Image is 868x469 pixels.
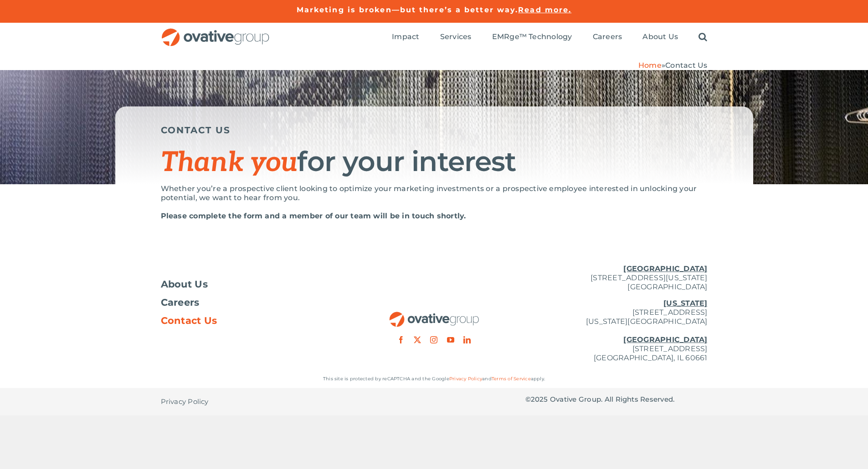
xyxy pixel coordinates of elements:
a: Privacy Policy [161,388,209,415]
a: Read more. [518,5,571,14]
span: 2025 [531,395,548,403]
a: Careers [161,298,343,307]
a: Privacy Policy [449,376,482,382]
a: Careers [593,32,622,42]
span: Thank you [161,146,298,179]
h5: CONTACT US [161,125,708,136]
a: Services [440,32,472,42]
span: Careers [161,298,200,307]
p: [STREET_ADDRESS] [US_STATE][GEOGRAPHIC_DATA] [STREET_ADDRESS] [GEOGRAPHIC_DATA], IL 60661 [525,299,708,363]
strong: Please complete the form and a member of our team will be in touch shortly. [161,212,466,220]
nav: Footer - Privacy Policy [161,388,343,415]
p: [STREET_ADDRESS][US_STATE] [GEOGRAPHIC_DATA] [525,264,708,292]
p: This site is protected by reCAPTCHA and the Google and apply. [161,374,708,383]
a: twitter [414,336,421,343]
a: Impact [392,32,419,42]
p: © Ovative Group. All Rights Reserved. [525,395,708,404]
span: About Us [161,280,208,289]
u: [US_STATE] [663,299,707,308]
h1: for your interest [161,147,708,177]
span: » [638,61,708,70]
span: Careers [593,32,622,41]
a: EMRge™ Technology [492,32,572,42]
span: Impact [392,32,419,41]
p: Whether you’re a prospective client looking to optimize your marketing investments or a prospecti... [161,184,708,202]
a: youtube [447,336,454,343]
a: linkedin [463,336,471,343]
a: Home [638,61,662,70]
nav: Menu [392,23,707,52]
a: Marketing is broken—but there’s a better way. [297,5,519,14]
a: Search [699,32,707,42]
u: [GEOGRAPHIC_DATA] [623,264,707,273]
a: About Us [642,32,678,42]
span: Contact Us [161,316,217,325]
u: [GEOGRAPHIC_DATA] [623,335,707,344]
a: instagram [430,336,437,343]
a: About Us [161,280,343,289]
span: Contact Us [665,61,707,70]
a: OG_Full_horizontal_RGB [161,27,270,36]
nav: Footer Menu [161,280,343,325]
a: OG_Full_horizontal_RGB [389,311,480,319]
a: Contact Us [161,316,343,325]
span: About Us [642,32,678,41]
a: Terms of Service [492,376,531,382]
span: EMRge™ Technology [492,32,572,41]
span: Privacy Policy [161,397,209,406]
span: Services [440,32,472,41]
a: facebook [397,336,405,343]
